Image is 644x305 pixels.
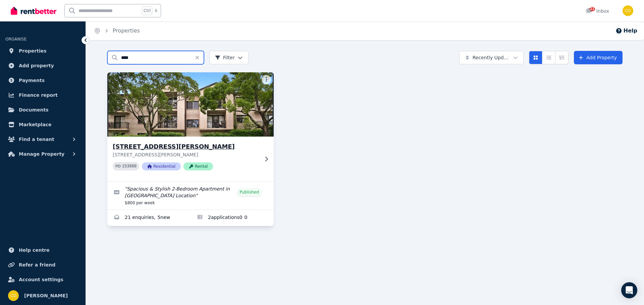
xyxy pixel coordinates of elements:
[113,27,140,34] a: Properties
[24,292,68,300] span: [PERSON_NAME]
[529,51,542,64] button: Card view
[615,27,637,35] button: Help
[459,51,524,64] button: Recently Updated
[8,290,19,301] img: Chris Dimitropoulos
[103,71,278,138] img: 3/43 Ewart Street, Marrickville
[529,51,569,64] div: View options
[5,37,26,42] span: ORGANISE
[115,164,121,168] small: PID
[215,54,235,61] span: Filter
[19,91,58,99] span: Finance report
[574,51,623,64] a: Add Property
[19,121,51,129] span: Marketplace
[19,261,55,269] span: Refer a friend
[19,76,45,84] span: Payments
[586,8,609,14] div: Inbox
[19,150,64,158] span: Manage Property
[19,47,47,55] span: Properties
[5,103,80,117] a: Documents
[262,75,271,84] button: More options
[555,51,569,64] button: Expanded list view
[5,59,80,72] a: Add property
[5,133,80,146] button: Find a tenant
[19,62,54,70] span: Add property
[107,181,274,210] a: Edit listing: Spacious & Stylish 2-Bedroom Apartment in Prime Marrickville Location
[590,7,595,11] span: 22
[122,164,137,169] code: 153860
[621,282,637,298] div: Open Intercom Messenger
[5,243,80,257] a: Help centre
[113,142,259,151] h3: [STREET_ADDRESS][PERSON_NAME]
[191,210,274,226] a: Applications for 3/43 Ewart Street, Marrickville
[5,118,80,131] a: Marketplace
[183,162,213,170] span: Rental
[142,162,181,170] span: Residential
[19,135,54,143] span: Find a tenant
[5,88,80,102] a: Finance report
[107,72,274,181] a: 3/43 Ewart Street, Marrickville[STREET_ADDRESS][PERSON_NAME][STREET_ADDRESS][PERSON_NAME]PID 1538...
[107,210,191,226] a: Enquiries for 3/43 Ewart Street, Marrickville
[623,5,633,16] img: Chris Dimitropoulos
[113,151,259,158] p: [STREET_ADDRESS][PERSON_NAME]
[11,6,56,16] img: RentBetter
[142,6,152,15] span: Ctrl
[5,74,80,87] a: Payments
[5,44,80,58] a: Properties
[542,51,555,64] button: Compact list view
[5,147,80,161] button: Manage Property
[19,106,49,114] span: Documents
[195,51,204,64] button: Clear search
[473,54,511,61] span: Recently Updated
[86,21,148,40] nav: Breadcrumb
[19,276,63,284] span: Account settings
[19,246,50,254] span: Help centre
[209,51,249,64] button: Filter
[155,8,157,13] span: k
[5,273,80,286] a: Account settings
[5,258,80,272] a: Refer a friend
